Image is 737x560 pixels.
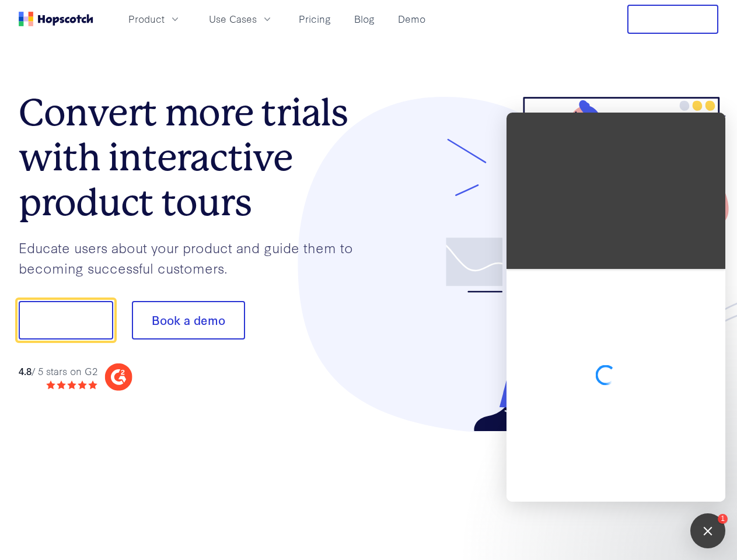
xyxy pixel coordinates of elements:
h1: Convert more trials with interactive product tours [19,90,369,225]
button: Free Trial [627,5,718,34]
span: Product [128,12,165,26]
button: Show me! [19,301,113,339]
button: Book a demo [132,301,245,339]
span: Use Cases [209,12,257,26]
a: Blog [350,9,379,29]
button: Product [121,9,188,29]
p: Educate users about your product and guide them to becoming successful customers. [19,237,369,278]
a: Pricing [294,9,336,29]
button: Use Cases [202,9,280,29]
strong: 4.8 [19,364,32,377]
a: Home [19,12,93,26]
div: / 5 stars on G2 [19,364,97,379]
div: 1 [718,514,728,524]
a: Demo [393,9,430,29]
